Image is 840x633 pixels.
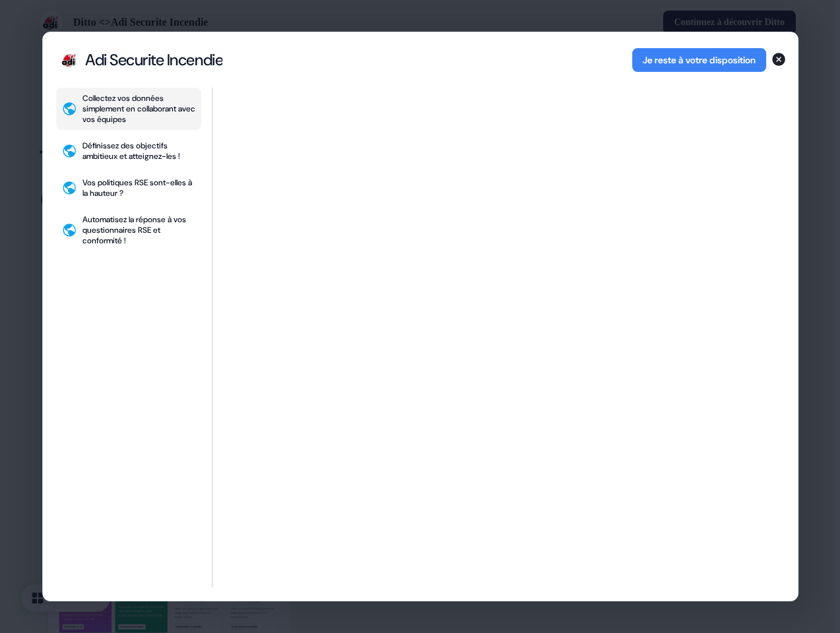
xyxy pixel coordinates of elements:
button: Collectez vos données simplement en collaborant avec vos équipes [56,88,201,130]
div: Vos politiques RSE sont-elles à la hauteur ? [82,177,196,198]
div: Collectez vos données simplement en collaborant avec vos équipes [82,93,196,125]
button: Je reste à votre disposition [631,48,765,72]
button: Automatisez la réponse à vos questionnaires RSE et conformité ! [56,209,201,251]
button: Définissez des objectifs ambitieux et atteignez-les ! [56,135,201,167]
div: Automatisez la réponse à vos questionnaires RSE et conformité ! [82,214,196,246]
button: Vos politiques RSE sont-elles à la hauteur ? [56,172,201,204]
div: Adi Securite Incendie [85,50,223,70]
div: Définissez des objectifs ambitieux et atteignez-les ! [82,140,196,162]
